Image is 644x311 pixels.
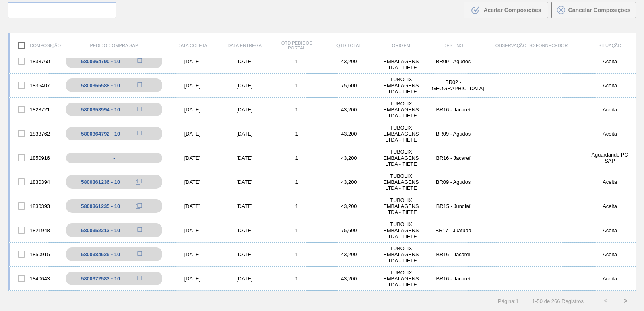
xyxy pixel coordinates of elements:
[166,107,219,113] div: [DATE]
[81,179,120,185] div: 5800361236 - 10
[131,56,147,66] div: Copiar
[166,131,219,137] div: [DATE]
[81,276,120,282] div: 5800372583 - 10
[427,131,479,137] div: BR09 - Agudos
[10,198,62,214] div: 1830393
[270,41,323,50] div: Qtd Pedidos Portal
[596,291,616,311] button: <
[375,270,427,288] div: TUBOLIX EMBALAGENS LTDA - TIETE
[270,251,323,257] div: 1
[323,179,375,185] div: 43,200
[270,131,323,137] div: 1
[10,246,62,263] div: 1850915
[375,245,427,264] div: TUBOLIX EMBALAGENS LTDA - TIETE
[81,58,120,64] div: 5800364790 - 10
[375,101,427,119] div: TUBOLIX EMBALAGENS LTDA - TIETE
[219,58,271,64] div: [DATE]
[427,276,479,282] div: BR16 - Jacareí
[427,79,479,91] div: BR02 - Sergipe
[62,43,166,48] div: Pedido Compra SAP
[166,227,219,233] div: [DATE]
[131,225,147,235] div: Copiar
[584,276,636,282] div: Aceita
[323,107,375,113] div: 43,200
[270,227,323,233] div: 1
[568,7,631,13] span: Cancelar Composições
[270,107,323,113] div: 1
[131,129,147,138] div: Copiar
[219,203,271,209] div: [DATE]
[10,270,62,287] div: 1840643
[81,203,120,209] div: 5800361235 - 10
[483,7,541,13] span: Aceitar Composições
[10,37,62,54] div: Composição
[375,221,427,239] div: TUBOLIX EMBALAGENS LTDA - TIETE
[584,203,636,209] div: Aceita
[584,227,636,233] div: Aceita
[323,155,375,161] div: 43,200
[427,227,479,233] div: BR17 - Juatuba
[584,179,636,185] div: Aceita
[166,251,219,257] div: [DATE]
[81,227,120,233] div: 5800352213 - 10
[219,82,271,89] div: [DATE]
[81,251,120,257] div: 5800384625 - 10
[219,107,271,113] div: [DATE]
[584,58,636,64] div: Aceita
[427,203,479,209] div: BR15 - Jundiaí
[131,80,147,90] div: Copiar
[219,251,271,257] div: [DATE]
[375,197,427,215] div: TUBOLIX EMBALAGENS LTDA - TIETE
[584,131,636,137] div: Aceita
[10,53,62,70] div: 1833760
[375,173,427,191] div: TUBOLIX EMBALAGENS LTDA - TIETE
[323,276,375,282] div: 43,200
[166,276,219,282] div: [DATE]
[584,251,636,257] div: Aceita
[166,82,219,89] div: [DATE]
[10,149,62,166] div: 1850916
[427,179,479,185] div: BR09 - Agudos
[427,58,479,64] div: BR09 - Agudos
[219,131,271,137] div: [DATE]
[219,43,271,48] div: Data Entrega
[323,251,375,257] div: 43,200
[270,179,323,185] div: 1
[584,43,636,48] div: Situação
[464,2,548,18] button: Aceitar Composições
[323,227,375,233] div: 75,600
[10,77,62,94] div: 1835407
[375,149,427,167] div: TUBOLIX EMBALAGENS LTDA - TIETE
[270,58,323,64] div: 1
[427,107,479,113] div: BR16 - Jacareí
[584,82,636,89] div: Aceita
[375,76,427,95] div: TUBOLIX EMBALAGENS LTDA - TIETE
[427,43,479,48] div: Destino
[10,173,62,190] div: 1830394
[323,82,375,89] div: 75,600
[131,105,147,114] div: Copiar
[131,177,147,187] div: Copiar
[427,251,479,257] div: BR16 - Jacareí
[166,58,219,64] div: [DATE]
[10,125,62,142] div: 1833762
[530,298,584,304] span: 1 - 50 de 266 Registros
[270,276,323,282] div: 1
[323,203,375,209] div: 43,200
[131,201,147,211] div: Copiar
[375,125,427,143] div: TUBOLIX EMBALAGENS LTDA - TIETE
[10,222,62,239] div: 1821948
[131,249,147,259] div: Copiar
[375,43,427,48] div: Origem
[427,155,479,161] div: BR16 - Jacareí
[166,43,219,48] div: Data coleta
[66,153,162,163] div: -
[551,2,636,18] button: Cancelar Composições
[131,274,147,283] div: Copiar
[584,152,636,164] div: Aguardando PC SAP
[270,155,323,161] div: 1
[81,131,120,137] div: 5800364792 - 10
[10,101,62,118] div: 1823721
[375,52,427,70] div: TUBOLIX EMBALAGENS LTDA - TIETE
[81,82,120,89] div: 5800366588 - 10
